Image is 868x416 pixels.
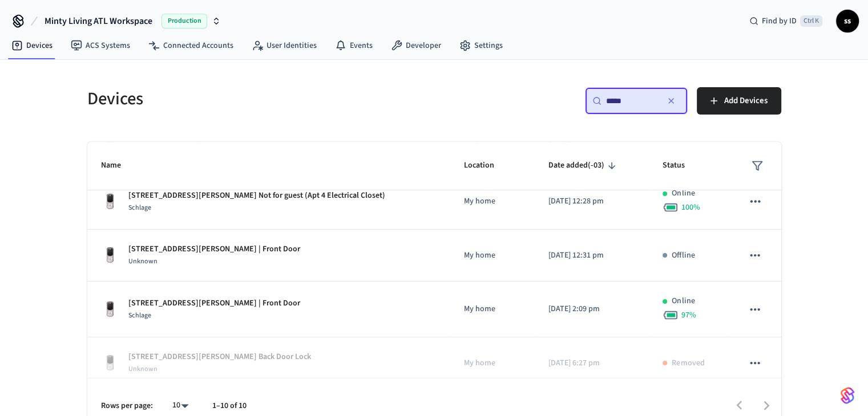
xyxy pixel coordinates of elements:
p: [STREET_ADDRESS][PERSON_NAME] | Front Door [128,297,300,309]
span: Status [663,157,700,174]
p: [STREET_ADDRESS][PERSON_NAME] Back Door Lock [128,351,311,363]
p: 1–10 of 10 [212,400,247,412]
span: Add Devices [724,93,768,108]
a: Settings [450,35,512,56]
p: Online [672,295,695,307]
p: [DATE] 2:09 pm [548,303,635,315]
a: Devices [2,35,62,56]
span: 100 % [681,202,700,213]
span: Unknown [128,364,158,374]
span: Name [101,157,136,174]
img: Yale Assure Touchscreen Wifi Smart Lock, Satin Nickel, Front [101,246,119,264]
p: Rows per page: [101,400,153,412]
span: Schlage [128,311,151,320]
p: My home [464,303,521,315]
span: Location [464,157,509,174]
button: Add Devices [697,87,781,115]
span: Find by ID [762,15,797,27]
span: Minty Living ATL Workspace [45,14,152,28]
p: [DATE] 6:27 pm [548,357,635,369]
p: Removed [672,357,704,369]
p: [STREET_ADDRESS][PERSON_NAME] Not for guest (Apt 4 Electrical Closet) [128,190,385,202]
img: SeamLogoGradient.69752ec5.svg [841,386,854,405]
span: ss [837,11,858,31]
a: User Identities [243,35,326,56]
p: [DATE] 12:28 pm [548,195,635,207]
span: Date added(-03) [548,157,619,174]
h5: Devices [87,87,427,111]
button: ss [836,10,859,32]
div: 10 [167,397,194,414]
span: 97 % [681,309,696,321]
span: Unknown [128,256,158,266]
a: ACS Systems [62,35,139,56]
a: Events [326,35,382,56]
a: Developer [382,35,450,56]
p: My home [464,357,521,369]
span: Production [162,14,207,28]
p: Offline [672,250,695,262]
img: Yale Assure Touchscreen Wifi Smart Lock, Satin Nickel, Front [101,354,119,372]
div: Find by IDCtrl K [740,11,831,31]
a: Connected Accounts [139,35,243,56]
span: Ctrl K [800,15,822,27]
p: [STREET_ADDRESS][PERSON_NAME] | Front Door [128,243,300,255]
span: Schlage [128,203,151,213]
img: Yale Assure Touchscreen Wifi Smart Lock, Satin Nickel, Front [101,300,119,319]
img: Yale Assure Touchscreen Wifi Smart Lock, Satin Nickel, Front [101,193,119,211]
p: [DATE] 12:31 pm [548,250,635,262]
p: Online [672,187,695,199]
p: My home [464,250,521,262]
p: My home [464,195,521,207]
